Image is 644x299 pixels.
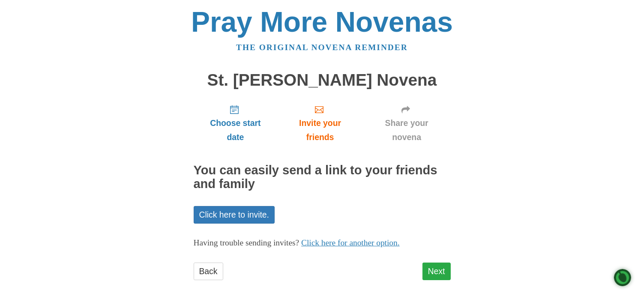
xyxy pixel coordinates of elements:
[194,238,300,247] span: Having trouble sending invites?
[422,263,451,280] a: Next
[363,98,451,149] a: Share your novena
[194,98,278,149] a: Choose start date
[194,164,451,191] h2: You can easily send a link to your friends and family
[191,6,453,38] a: Pray More Novenas
[194,263,223,280] a: Back
[286,116,354,144] span: Invite your friends
[194,71,451,90] h1: St. [PERSON_NAME] Novena
[277,98,362,149] a: Invite your friends
[236,43,408,52] a: The original novena reminder
[301,238,400,247] a: Click here for another option.
[202,116,269,144] span: Choose start date
[194,206,275,224] a: Click here to invite.
[371,116,442,144] span: Share your novena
